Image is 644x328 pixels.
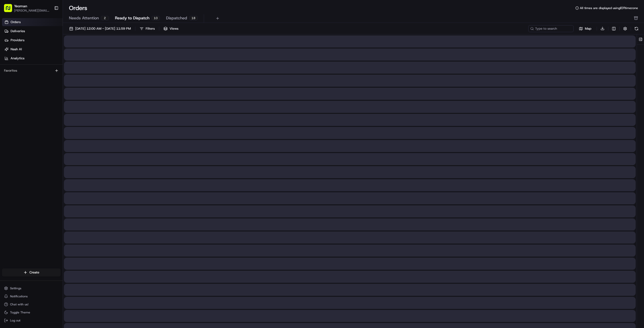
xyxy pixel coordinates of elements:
[170,26,178,31] span: Views
[189,16,198,20] div: 18
[69,4,87,12] h1: Orders
[29,270,39,275] span: Create
[2,301,61,308] button: Chat with us!
[2,27,63,35] a: Deliveries
[10,310,30,314] span: Toggle Theme
[161,25,181,32] button: Views
[5,73,9,77] div: 📗
[5,5,15,15] img: Nash
[69,15,99,21] span: Needs Attention
[2,293,61,300] button: Notifications
[17,53,64,57] div: We're available if you need us!
[48,73,81,78] span: API Documentation
[2,45,63,53] a: Nash AI
[5,48,14,57] img: 1736555255976-a54dd68f-1ca7-489b-9aae-adbdc363a1c4
[2,2,52,14] button: Yeoman[PERSON_NAME][EMAIL_ADDRESS][DOMAIN_NAME]
[75,26,131,31] span: [DATE] 12:00 AM - [DATE] 11:59 PM
[2,54,63,62] a: Analytics
[11,56,24,61] span: Analytics
[41,71,83,80] a: 💻API Documentation
[35,85,61,89] a: Powered byPylon
[10,294,28,298] span: Notifications
[10,73,38,78] span: Knowledge Base
[10,302,28,306] span: Chat with us!
[2,285,61,292] button: Settings
[115,15,149,21] span: Ready to Dispatch
[5,20,92,28] p: Welcome 👋
[11,47,22,52] span: Nash AI
[2,268,61,276] button: Create
[166,15,187,21] span: Dispatched
[11,20,21,24] span: Orders
[14,4,27,9] button: Yeoman
[11,38,24,42] span: Providers
[86,50,92,56] button: Start new chat
[2,67,61,75] div: Favorites
[17,48,83,53] div: Start new chat
[13,32,83,38] input: Clear
[528,25,574,32] input: Type to search
[43,73,47,77] div: 💻
[2,18,63,26] a: Orders
[50,85,61,89] span: Pylon
[14,9,50,13] button: [PERSON_NAME][EMAIL_ADDRESS][DOMAIN_NAME]
[633,25,640,32] button: Refresh
[10,286,21,290] span: Settings
[146,26,155,31] div: Filters
[10,318,20,322] span: Log out
[11,29,25,33] span: Deliveries
[2,309,61,316] button: Toggle Theme
[580,6,638,10] span: All times are displayed using EDT timezone
[151,16,160,20] div: 10
[137,25,157,32] button: Filters
[2,36,63,44] a: Providers
[67,25,133,32] button: [DATE] 12:00 AM - [DATE] 11:59 PM
[576,26,595,32] button: Map
[101,16,109,20] div: 2
[585,26,591,31] span: Map
[2,317,61,324] button: Log out
[3,71,41,80] a: 📗Knowledge Base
